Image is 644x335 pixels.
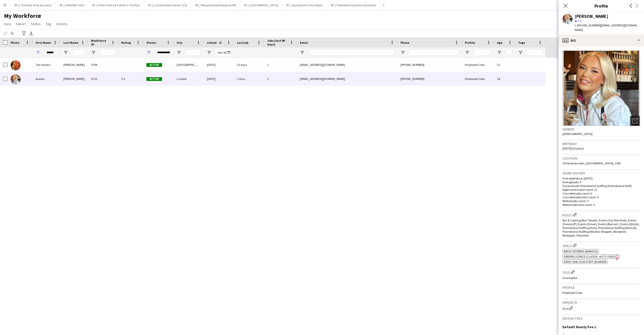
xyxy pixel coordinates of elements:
[558,34,644,46] div: Bio
[11,74,21,84] img: Aurora Hansen
[88,0,144,10] button: RF // Hello Fresh på A Walk In The Park
[146,77,162,81] span: Active
[397,72,462,86] div: [PHONE_NUMBER]
[29,21,43,27] a: Status
[562,212,640,217] h3: Roles
[497,50,502,55] button: Open Filter Menu
[400,41,409,44] span: Phone
[36,41,51,44] span: First Name
[562,184,640,188] p: Favourite job: Promotional Staffing (Promotional Staff)
[562,147,584,150] span: [DATE] (24 years)
[562,325,596,329] h3: Default Hourly Fee 1
[494,72,515,86] div: 24
[264,58,297,72] div: 1
[562,316,640,321] h3: Default fees
[45,50,57,56] input: First Name Filter Input
[2,21,13,27] a: View
[562,291,640,295] p: Employed Crew
[63,50,68,55] button: Open Filter Menu
[562,127,640,131] h3: Gender
[63,41,78,44] span: Last Name
[562,132,592,136] span: [DEMOGRAPHIC_DATA]
[309,50,394,56] input: Email Filter Input
[44,21,53,27] a: Tag
[562,176,640,180] p: First experience: [DATE]
[562,51,640,126] img: Crew avatar or photo
[146,50,151,55] button: Open Filter Menu
[21,30,27,36] app-action-btn: Advanced filters
[518,50,523,55] button: Open Filter Menu
[46,22,51,26] span: Tag
[240,0,282,10] button: RF // [GEOGRAPHIC_DATA]
[91,50,96,55] button: Open Filter Menu
[506,50,512,56] input: Age Filter Input
[564,260,607,264] span: Event and Film Staff (Runner)
[60,58,88,72] div: [PERSON_NAME]
[562,243,640,248] h3: Skills
[14,21,28,27] a: Export
[562,306,640,311] div: 5710
[237,41,248,44] span: Last job
[177,41,182,44] span: City
[562,218,640,237] span: Bar & Catering (Bar Tender), Events (Car Park Host), Events (Doorstaff), Events (Driver), Events ...
[327,0,381,10] button: RF // Pakkedisk Sandvika Storsenter
[4,12,41,20] span: My Workforce
[264,72,297,86] div: 3
[204,58,234,72] div: [DATE]
[518,41,525,44] span: Tags
[216,50,231,56] input: Joined Filter Input
[397,58,462,72] div: [PHONE_NUMBER]
[575,14,608,19] div: [PERSON_NAME]
[462,58,494,72] div: Employed Crew
[28,30,34,36] app-action-btn: Export XLSX
[10,0,56,10] button: RF // The Body Shop Spa Serie
[234,72,264,86] div: 7 days
[497,41,502,44] span: Age
[54,21,69,27] a: Comms
[562,195,640,199] p: Cancelled jobs total count: 0
[16,22,26,26] span: Export
[11,60,21,70] img: Tea-Aurora Auli-løkken
[33,58,60,72] div: Tea-Aurora
[146,41,156,44] span: Status
[191,0,240,10] button: RF // Morgenbladet Morgenkaffe
[91,39,109,46] span: Workforce ID
[562,141,640,146] h3: Birthday
[297,58,397,72] div: [EMAIL_ADDRESS][DOMAIN_NAME]
[630,116,640,126] div: Open photos pop-in
[267,39,288,46] span: Jobs (last 90 days)
[4,22,11,26] span: View
[562,156,640,161] h3: Location
[562,188,640,192] p: Applications total count: 21
[575,23,601,27] span: t. [PHONE_NUMBER]
[121,41,131,44] span: Rating
[207,50,211,55] button: Open Filter Menu
[56,22,67,26] span: Comms
[100,50,115,56] input: Workforce ID Filter Input
[31,22,41,26] span: Status
[300,50,304,55] button: Open Filter Menu
[234,58,264,72] div: 21 days
[494,58,515,72] div: 22
[527,50,542,56] input: Tags Filter Input
[562,161,621,165] span: 39 Oksenøyveien, [GEOGRAPHIC_DATA], 1366
[146,63,162,67] span: Active
[562,300,640,305] h3: Unique ID
[562,192,640,195] p: Cancelled jobs count: 0
[578,19,581,23] span: 3.5
[174,58,204,72] div: [GEOGRAPHIC_DATA]
[186,50,201,56] input: City Filter Input
[204,72,234,86] div: [DATE]
[562,285,640,290] h3: Profile
[474,50,491,56] input: Profile Filter Input
[462,72,494,86] div: Employed Crew
[562,171,640,175] h3: Work history
[72,50,85,56] input: Last Name Filter Input
[410,50,459,56] input: Phone Filter Input
[558,3,644,9] h3: Profile
[88,58,118,72] div: 5744
[207,41,217,44] span: Joined
[562,199,640,203] p: Worked jobs count: 5
[562,269,640,275] h3: Tags
[144,0,191,10] button: RF // Lambertseter Senter 15 år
